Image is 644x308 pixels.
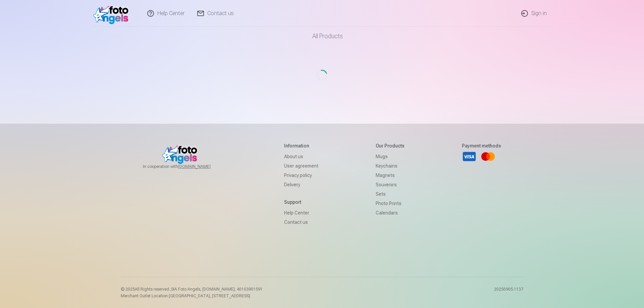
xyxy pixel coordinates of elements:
a: Photo prints [376,199,405,208]
h5: Information [284,142,318,149]
a: Mugs [376,152,405,161]
a: Visa [462,149,477,164]
span: SIA Foto Angels, [DOMAIN_NAME]. 40103901591 [171,287,263,292]
a: Privacy policy [284,171,318,180]
h5: Support [284,199,318,205]
a: Contact us [284,218,318,227]
a: Magnets [376,171,405,180]
h5: Payment methods [462,142,501,149]
a: Keychains [376,161,405,171]
a: About us [284,152,318,161]
span: In cooperation with [143,164,227,169]
a: [DOMAIN_NAME] [178,164,227,169]
a: All products [293,27,351,46]
a: Mastercard [481,149,495,164]
p: 20250905.1137 [494,287,523,299]
a: Sets [376,189,405,199]
a: Delivery [284,180,318,189]
a: Help Center [284,208,318,218]
h5: Our products [376,142,405,149]
a: Calendars [376,208,405,218]
a: User agreement [284,161,318,171]
img: /v1 [93,3,132,24]
p: Merchant Outlet Location [GEOGRAPHIC_DATA], [STREET_ADDRESS] [121,293,263,299]
a: Souvenirs [376,180,405,189]
p: © 2025 All Rights reserved. , [121,287,263,292]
